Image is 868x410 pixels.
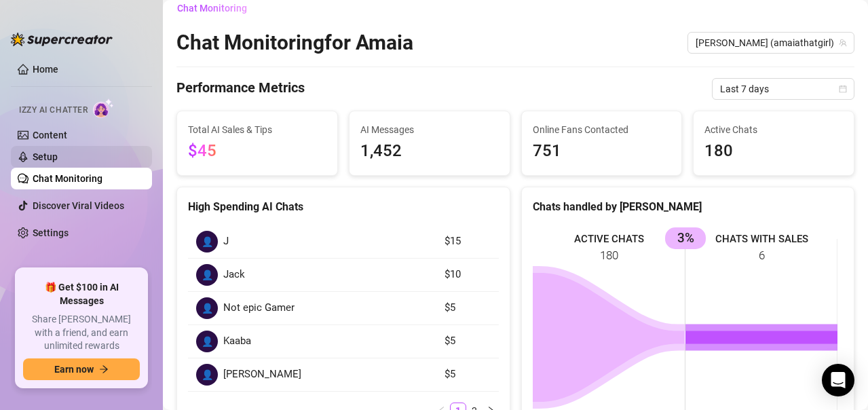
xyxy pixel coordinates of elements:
[93,98,114,118] img: AI Chatter
[360,138,499,164] span: 1,452
[445,333,491,350] article: $5
[33,173,102,184] a: Chat Monitoring
[704,122,843,137] span: Active Chats
[839,85,847,93] span: calendar
[822,364,854,396] div: Open Intercom Messenger
[196,331,218,352] div: 👤
[839,39,847,47] span: team
[445,367,491,383] article: $5
[704,138,843,164] span: 180
[11,33,113,46] img: logo-BBDzfeDw.svg
[533,198,844,215] div: Chats handled by [PERSON_NAME]
[533,122,671,137] span: Online Fans Contacted
[33,130,67,141] a: Content
[445,267,491,283] article: $10
[223,367,301,383] span: [PERSON_NAME]
[33,200,124,211] a: Discover Viral Videos
[176,30,413,56] h2: Chat Monitoring for Amaia
[196,231,218,253] div: 👤
[188,141,216,160] span: $45
[33,64,58,75] a: Home
[23,313,140,353] span: Share [PERSON_NAME] with a friend, and earn unlimited rewards
[33,227,69,238] a: Settings
[223,234,229,250] span: J
[533,138,671,164] span: 751
[54,364,94,375] span: Earn now
[223,267,245,283] span: Jack
[188,198,499,215] div: High Spending AI Chats
[720,79,846,99] span: Last 7 days
[177,3,247,14] span: Chat Monitoring
[223,300,295,316] span: Not epic Gamer
[445,234,491,250] article: $15
[176,78,305,100] h4: Performance Metrics
[23,358,140,380] button: Earn nowarrow-right
[223,333,251,350] span: Kaaba
[445,300,491,316] article: $5
[196,364,218,386] div: 👤
[23,281,140,307] span: 🎁 Get $100 in AI Messages
[196,264,218,286] div: 👤
[188,122,326,137] span: Total AI Sales & Tips
[196,297,218,319] div: 👤
[19,104,88,117] span: Izzy AI Chatter
[99,365,109,374] span: arrow-right
[360,122,499,137] span: AI Messages
[696,33,846,53] span: Amaia (amaiathatgirl)
[33,151,58,162] a: Setup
